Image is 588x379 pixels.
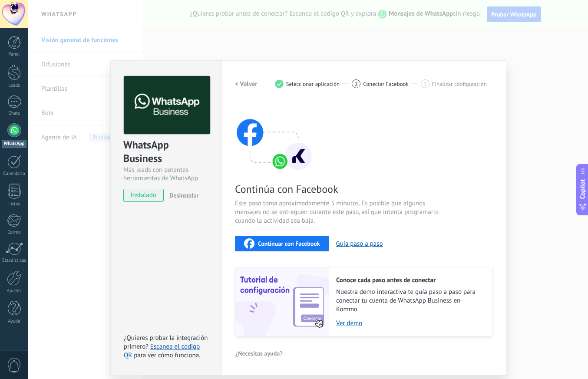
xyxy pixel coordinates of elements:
[2,171,27,177] div: Calendario
[124,343,200,359] a: Escanea el código QR
[578,179,587,199] span: Copilot
[124,76,210,135] img: logo_main.png
[423,80,426,88] span: 3
[166,189,198,202] button: Desinstalar
[2,111,27,116] div: Chats
[2,140,26,148] div: WhatsApp
[363,81,409,87] span: Conectar Facebook
[2,319,27,324] div: Ayuda
[2,83,27,89] div: Leads
[235,236,329,251] button: Continuar con Facebook
[2,52,27,57] div: Panel
[336,319,484,327] a: Ver demo
[123,138,209,166] div: WhatsApp Business
[2,258,27,264] div: Estadísticas
[2,288,27,294] div: Ajustes
[258,241,320,247] span: Continuar con Facebook
[235,80,258,88] h2: < Volver
[286,81,340,87] span: Seleccionar aplicación
[235,182,442,196] span: Continúa con Facebook
[432,81,487,87] span: Finalizar configuración
[235,102,313,171] img: connect with facebook
[134,351,200,359] span: para ver cómo funciona.
[235,347,283,360] button: ¿Necesitas ayuda?
[336,276,484,284] h2: Conoce cada paso antes de conectar
[124,334,208,351] span: ¿Quieres probar la integración primero?
[169,191,198,199] span: Desinstalar
[124,189,163,202] span: instalado
[2,201,27,207] div: Listas
[336,288,484,314] span: Nuestra demo interactiva te guía paso a paso para conectar tu cuenta de WhatsApp Business en Kommo.
[123,166,209,182] div: Más leads con potentes herramientas de WhatsApp
[355,80,358,88] span: 2
[235,199,442,225] span: Este paso toma aproximadamente 5 minutos. Es posible que algunos mensajes no se entreguen durante...
[235,350,283,356] span: ¿Necesitas ayuda?
[235,76,258,92] button: < Volver
[2,230,27,235] div: Correo
[336,240,383,248] button: Guía paso a paso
